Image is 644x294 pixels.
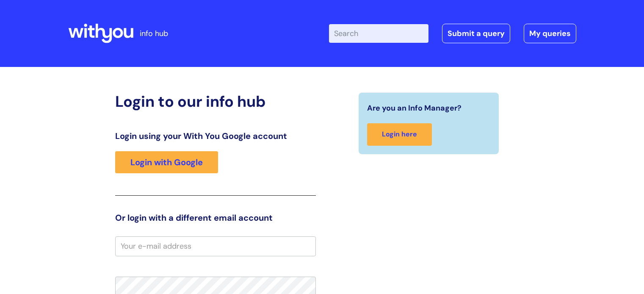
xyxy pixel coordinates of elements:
[115,236,316,256] input: Your e-mail address
[329,24,428,43] input: Search
[115,151,218,173] a: Login with Google
[140,27,168,40] p: info hub
[367,101,462,115] span: Are you an Info Manager?
[367,123,432,146] a: Login here
[115,92,316,111] h2: Login to our info hub
[524,24,576,43] a: My queries
[115,131,316,141] h3: Login using your With You Google account
[442,24,510,43] a: Submit a query
[115,213,316,223] h3: Or login with a different email account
